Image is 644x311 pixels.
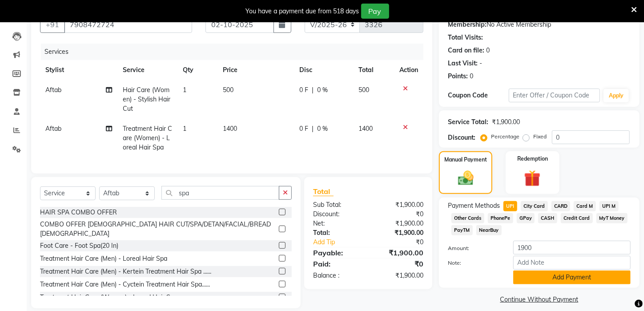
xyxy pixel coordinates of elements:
[40,293,177,302] div: Treatment Hair Care (Women) - Loreal Hair Spa
[453,169,479,187] img: _cash.svg
[600,201,619,211] span: UPI M
[561,213,593,223] span: Credit Card
[306,200,368,210] div: Sub Total:
[299,85,308,95] span: 0 F
[509,89,600,102] input: Enter Offer / Coupon Code
[317,85,328,95] span: 0 %
[476,225,502,235] span: NearBuy
[503,201,517,211] span: UPI
[491,133,519,141] label: Percentage
[519,168,546,189] img: _gift.svg
[45,125,61,133] span: Aftab
[378,238,430,247] div: ₹0
[64,16,192,33] input: Search by Name/Mobile/Email/Code
[448,46,484,55] div: Card on file:
[183,86,186,94] span: 1
[306,258,368,269] div: Paid:
[488,213,513,223] span: PhonePe
[45,86,61,94] span: Aftab
[521,201,548,211] span: City Card
[299,124,308,133] span: 0 F
[448,20,631,29] div: No Active Membership
[441,244,507,252] label: Amount:
[604,89,629,102] button: Apply
[451,225,473,235] span: PayTM
[177,60,217,80] th: Qty
[368,228,430,238] div: ₹1,900.00
[596,213,628,223] span: MyT Money
[312,85,314,95] span: |
[117,60,177,80] th: Service
[448,133,475,142] div: Discount:
[40,208,117,217] div: HAIR SPA COMBO OFFER
[317,124,328,133] span: 0 %
[361,4,389,19] button: Pay
[492,117,520,127] div: ₹1,900.00
[517,213,535,223] span: GPay
[551,201,571,211] span: CARD
[40,16,65,33] button: +91
[448,201,500,210] span: Payment Methods
[486,46,490,55] div: 0
[306,271,368,280] div: Balance :
[368,200,430,210] div: ₹1,900.00
[538,213,557,223] span: CASH
[513,256,631,270] input: Add Note
[533,133,547,141] label: Fixed
[394,60,423,80] th: Action
[223,86,233,94] span: 500
[313,187,334,196] span: Total
[358,86,369,94] span: 500
[40,220,275,238] div: COMBO OFFER [DEMOGRAPHIC_DATA] HAIR CUT/SPA/DETAN/FACIAL/BREAD [DEMOGRAPHIC_DATA]
[306,228,368,238] div: Total:
[448,59,478,68] div: Last Visit:
[368,271,430,280] div: ₹1,900.00
[368,219,430,228] div: ₹1,900.00
[470,72,473,81] div: 0
[306,219,368,228] div: Net:
[40,241,118,250] div: Foot Care - Foot Spa(20 In)
[448,91,509,100] div: Coupon Code
[246,7,359,16] div: You have a payment due from 518 days
[368,258,430,269] div: ₹0
[353,60,394,80] th: Total
[161,186,279,200] input: Search or Scan
[441,259,507,267] label: Note:
[444,156,487,164] label: Manual Payment
[368,247,430,258] div: ₹1,900.00
[441,295,638,304] a: Continue Without Payment
[223,125,237,133] span: 1400
[123,86,170,113] span: Hair Care (Women) - Stylish Hair Cut
[513,271,631,284] button: Add Payment
[40,60,117,80] th: Stylist
[306,247,368,258] div: Payable:
[574,201,596,211] span: Card M
[123,125,172,151] span: Treatment Hair Care (Women) - Loreal Hair Spa
[479,59,482,68] div: -
[306,238,378,247] a: Add Tip
[312,124,314,133] span: |
[217,60,294,80] th: Price
[306,210,368,219] div: Discount:
[448,72,468,81] div: Points:
[40,254,167,263] div: Treatment Hair Care (Men) - Loreal Hair Spa
[513,241,631,254] input: Amount
[448,33,483,42] div: Total Visits:
[448,20,487,29] div: Membership:
[358,125,373,133] span: 1400
[183,125,186,133] span: 1
[40,280,210,289] div: Treatment Hair Care (Men) - Cyctein Treatment Hair Spa......
[451,213,484,223] span: Other Cards
[448,117,488,127] div: Service Total:
[294,60,353,80] th: Disc
[517,155,548,163] label: Redemption
[368,210,430,219] div: ₹0
[40,267,211,276] div: Treatment Hair Care (Men) - Kertein Treatment Hair Spa ......
[41,44,430,60] div: Services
